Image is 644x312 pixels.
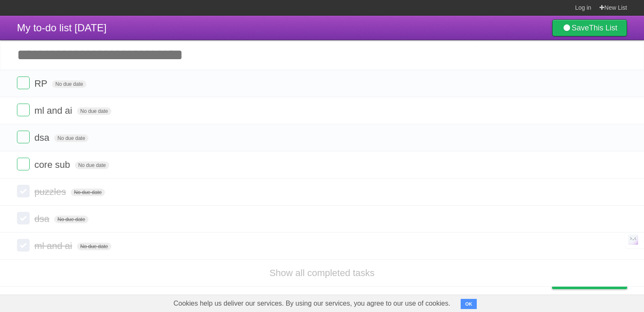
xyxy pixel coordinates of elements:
[34,78,50,89] span: RP
[52,80,86,88] span: No due date
[17,104,30,116] label: Done
[552,19,627,36] a: SaveThis List
[17,185,30,197] label: Done
[17,212,30,224] label: Done
[34,159,72,170] span: core sub
[54,134,88,142] span: No due date
[570,274,623,289] span: Buy me a coffee
[77,107,111,115] span: No due date
[34,105,74,116] span: ml and ai
[34,241,74,251] span: ml and ai
[75,161,109,169] span: No due date
[17,77,30,89] label: Done
[461,299,477,309] button: OK
[17,158,30,170] label: Done
[71,189,105,196] span: No due date
[77,243,111,250] span: No due date
[34,213,51,224] span: dsa
[17,239,30,252] label: Done
[269,268,374,278] a: Show all completed tasks
[17,22,107,33] span: My to-do list [DATE]
[54,216,88,223] span: No due date
[17,131,30,143] label: Done
[34,186,68,197] span: puzzles
[165,295,459,312] span: Cookies help us deliver our services. By using our services, you agree to our use of cookies.
[34,132,51,143] span: dsa
[589,24,617,32] b: This List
